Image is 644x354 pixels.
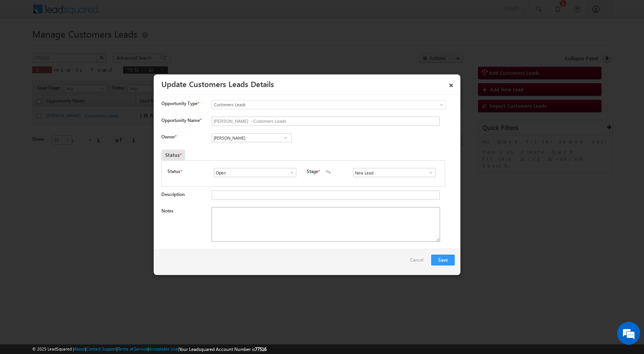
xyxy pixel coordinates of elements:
[40,40,129,50] div: Chat with us now
[161,150,185,160] div: Status
[10,71,140,230] textarea: Type your message and hit 'Enter'
[445,77,458,91] a: ×
[431,255,455,265] button: Save
[285,169,294,176] a: Show All Items
[161,208,173,214] label: Notes
[126,4,144,22] div: Minimize live chat window
[255,346,266,352] span: 77516
[161,78,274,89] a: Update Customers Leads Details
[161,100,197,107] span: Opportunity Type
[161,117,201,123] label: Opportunity Name
[161,134,176,140] label: Owner
[281,134,290,142] a: Show All Items
[168,168,180,175] label: Status
[212,100,446,109] a: Customers Leads
[104,236,139,247] em: Start Chat
[179,346,266,352] span: Your Leadsquared Account Number is
[353,168,435,177] input: Type to Search
[74,346,85,351] a: About
[424,169,434,176] a: Show All Items
[13,40,32,50] img: d_60004797649_company_0_60004797649
[212,101,414,108] span: Customers Leads
[307,168,318,175] label: Stage
[32,346,266,353] span: © 2025 LeadSquared | | | | |
[214,168,296,177] input: Type to Search
[410,255,427,269] a: Cancel
[212,133,292,142] input: Type to Search
[161,191,185,197] label: Description
[149,346,178,351] a: Acceptable Use
[118,346,148,351] a: Terms of Service
[86,346,117,351] a: Contact Support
